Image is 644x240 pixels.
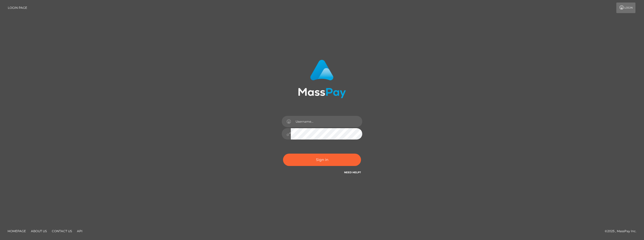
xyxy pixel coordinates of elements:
a: Need Help? [344,171,361,174]
button: Sign in [283,154,361,166]
a: Contact Us [50,227,74,235]
a: Login [616,3,635,13]
a: Homepage [6,227,28,235]
a: Login Page [8,3,27,13]
img: MassPay Login [298,60,346,98]
a: API [75,227,85,235]
input: Username... [291,116,362,127]
a: About Us [29,227,49,235]
div: © 2025 , MassPay Inc. [605,228,640,234]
